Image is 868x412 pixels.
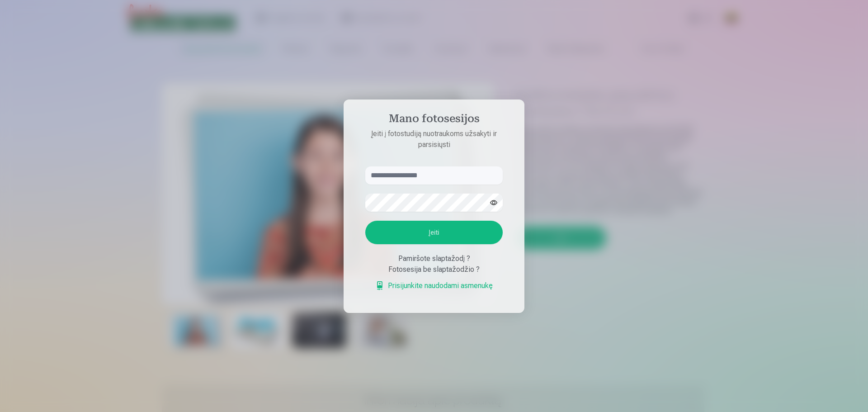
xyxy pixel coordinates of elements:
button: Įeiti [365,221,503,244]
div: Pamiršote slaptažodį ? [365,253,503,264]
a: Prisijunkite naudodami asmenukę [375,280,493,291]
h4: Mano fotosesijos [356,112,512,128]
div: Fotosesija be slaptažodžio ? [365,264,503,275]
p: Įeiti į fotostudiją nuotraukoms užsakyti ir parsisiųsti [356,128,512,150]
